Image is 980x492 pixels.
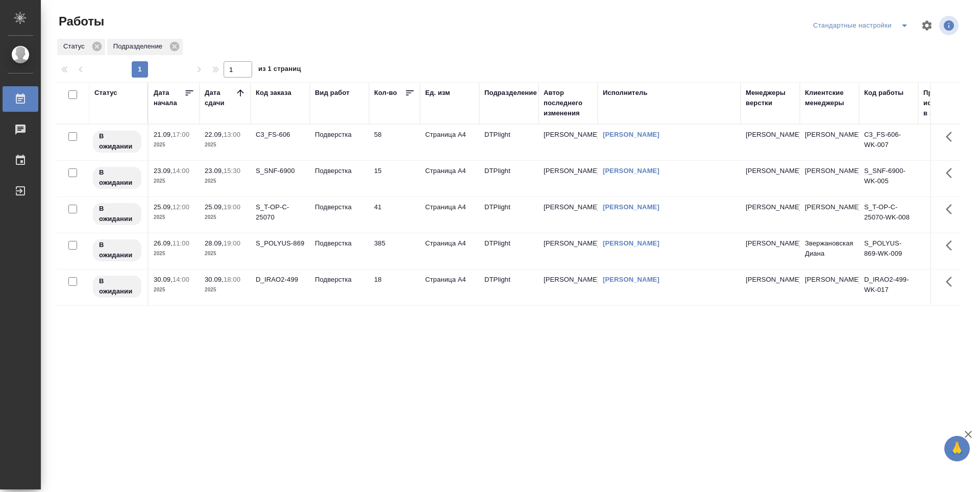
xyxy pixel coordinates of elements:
[92,275,142,299] div: Исполнитель назначен, приступать к работе пока рано
[939,16,961,35] span: Посмотреть информацию
[205,203,224,211] p: 25.09,
[479,197,538,233] td: DTPlight
[315,275,364,285] p: Подверстка
[479,269,538,305] td: DTPlight
[420,125,479,160] td: Страница А4
[107,39,183,55] div: Подразделение
[603,131,659,138] a: [PERSON_NAME]
[859,161,918,196] td: S_SNF-6900-WK-005
[113,41,166,52] p: Подразделение
[811,17,915,34] div: split button
[154,131,173,138] p: 21.09,
[544,88,593,118] div: Автор последнего изменения
[224,131,240,138] p: 13:00
[154,285,194,295] p: 2025
[99,240,135,260] p: В ожидании
[256,130,305,140] div: C3_FS-606
[154,140,194,150] p: 2025
[479,161,538,196] td: DTPlight
[538,125,598,160] td: [PERSON_NAME]
[205,276,224,283] p: 30.09,
[603,167,659,175] a: [PERSON_NAME]
[99,204,135,224] p: В ожидании
[173,276,189,283] p: 14:00
[256,275,305,285] div: D_IRAO2-499
[603,203,659,211] a: [PERSON_NAME]
[859,233,918,269] td: S_POLYUS-869-WK-009
[746,88,795,108] div: Менеджеры верстки
[746,275,795,285] p: [PERSON_NAME]
[369,233,420,269] td: 385
[859,269,918,305] td: D_IRAO2-499-WK-017
[420,161,479,196] td: Страница А4
[369,197,420,233] td: 41
[315,238,364,249] p: Подверстка
[63,41,88,52] p: Статус
[369,269,420,305] td: 18
[944,436,970,461] button: 🙏
[940,269,964,294] button: Здесь прячутся важные кнопки
[800,161,859,196] td: [PERSON_NAME]
[92,238,142,262] div: Исполнитель назначен, приступать к работе пока рано
[940,233,964,258] button: Здесь прячутся важные кнопки
[420,197,479,233] td: Страница А4
[154,176,194,186] p: 2025
[923,88,969,118] div: Прогресс исполнителя в SC
[538,269,598,305] td: [PERSON_NAME]
[369,125,420,160] td: 58
[805,88,854,108] div: Клиентские менеджеры
[603,276,659,283] a: [PERSON_NAME]
[99,131,135,152] p: В ожидании
[800,125,859,160] td: [PERSON_NAME]
[603,88,648,98] div: Исполнитель
[420,269,479,305] td: Страница А4
[746,130,795,140] p: [PERSON_NAME]
[154,249,194,259] p: 2025
[859,125,918,160] td: C3_FS-606-WK-007
[224,276,240,283] p: 18:00
[205,249,246,259] p: 2025
[256,202,305,223] div: S_T-OP-C-25070
[538,233,598,269] td: [PERSON_NAME]
[948,438,966,459] span: 🙏
[173,131,189,138] p: 17:00
[154,88,184,108] div: Дата начала
[256,238,305,249] div: S_POLYUS-869
[205,131,224,138] p: 22.09,
[746,166,795,176] p: [PERSON_NAME]
[224,167,240,175] p: 15:30
[746,238,795,249] p: [PERSON_NAME]
[603,239,659,247] a: [PERSON_NAME]
[173,203,189,211] p: 12:00
[258,63,301,78] span: из 1 страниц
[859,197,918,233] td: S_T-OP-C-25070-WK-008
[205,212,246,223] p: 2025
[92,130,142,154] div: Исполнитель назначен, приступать к работе пока рано
[173,167,189,175] p: 14:00
[315,202,364,212] p: Подверстка
[205,239,224,247] p: 28.09,
[479,125,538,160] td: DTPlight
[940,197,964,222] button: Здесь прячутся важные кнопки
[154,212,194,223] p: 2025
[224,203,240,211] p: 19:00
[538,161,598,196] td: [PERSON_NAME]
[205,176,246,186] p: 2025
[800,269,859,305] td: [PERSON_NAME]
[92,202,142,226] div: Исполнитель назначен, приступать к работе пока рано
[154,203,173,211] p: 25.09,
[915,13,939,38] span: Настроить таблицу
[256,88,291,98] div: Код заказа
[746,202,795,212] p: [PERSON_NAME]
[940,125,964,149] button: Здесь прячутся важные кнопки
[224,239,240,247] p: 19:00
[205,167,224,175] p: 23.09,
[864,88,903,98] div: Код работы
[940,161,964,185] button: Здесь прячутся важные кнопки
[484,88,537,98] div: Подразделение
[256,166,305,176] div: S_SNF-6900
[800,233,859,269] td: Звержановская Диана
[92,166,142,190] div: Исполнитель назначен, приступать к работе пока рано
[479,233,538,269] td: DTPlight
[154,167,173,175] p: 23.09,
